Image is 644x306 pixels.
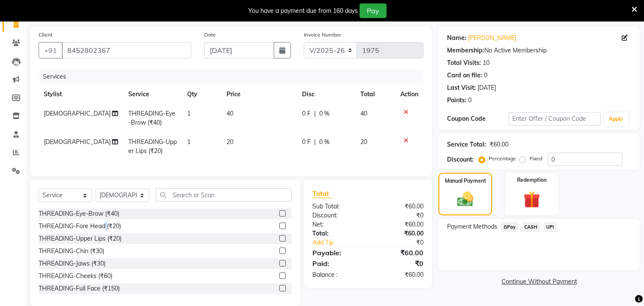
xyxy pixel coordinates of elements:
[39,272,112,281] div: THREADING-Cheeks (₹60)
[490,140,508,149] div: ₹60.00
[319,138,330,147] span: 0 %
[522,222,540,232] span: CASH
[39,31,52,39] label: Client
[517,176,547,184] label: Redemption
[123,85,182,104] th: Service
[440,277,638,286] a: Continue Without Payment
[39,222,121,231] div: THREADING-Fore Head (₹20)
[304,31,341,39] label: Invoice Number
[44,110,111,117] span: [DEMOGRAPHIC_DATA]
[360,3,387,18] button: Pay
[368,248,430,258] div: ₹60.00
[297,85,355,104] th: Disc
[221,85,297,104] th: Price
[306,238,378,247] a: Add Tip
[484,71,487,80] div: 0
[447,114,508,123] div: Coupon Code
[314,138,316,147] span: |
[39,284,120,293] div: THREADING-Full Face (₹150)
[319,109,330,118] span: 0 %
[306,248,368,258] div: Payable:
[489,155,516,162] label: Percentage
[360,110,367,117] span: 40
[447,71,482,80] div: Card on file:
[39,69,430,85] div: Services
[355,85,395,104] th: Total
[529,155,542,162] label: Fixed
[378,238,430,247] div: ₹0
[368,229,430,238] div: ₹60.00
[306,220,368,229] div: Net:
[39,259,106,268] div: THREADING-Jaws (₹30)
[204,31,216,39] label: Date
[306,270,368,279] div: Balance :
[306,211,368,220] div: Discount:
[518,189,545,210] img: _gift.svg
[128,138,177,155] span: THREADING-Upper Lips (₹20)
[447,58,481,67] div: Total Visits:
[368,202,430,211] div: ₹60.00
[478,83,496,92] div: [DATE]
[508,112,600,125] input: Enter Offer / Coupon Code
[39,247,104,256] div: THREADING-Chin (₹30)
[447,46,484,55] div: Membership:
[544,222,557,232] span: UPI
[302,109,311,118] span: 0 F
[39,85,123,104] th: Stylist
[368,258,430,269] div: ₹0
[306,258,368,269] div: Paid:
[368,220,430,229] div: ₹60.00
[445,177,486,185] label: Manual Payment
[312,189,332,198] span: Total
[128,110,175,126] span: THREADING-Eye-Brow (₹40)
[227,138,233,146] span: 20
[447,222,497,231] span: Payment Methods
[395,85,423,104] th: Action
[314,109,316,118] span: |
[368,270,430,279] div: ₹60.00
[360,138,367,146] span: 20
[39,42,63,58] button: +91
[447,46,631,55] div: No Active Membership
[306,202,368,211] div: Sub Total:
[182,85,221,104] th: Qty
[156,188,292,202] input: Search or Scan
[248,6,358,15] div: You have a payment due from 160 days
[447,34,466,43] div: Name:
[44,138,111,146] span: [DEMOGRAPHIC_DATA]
[468,34,516,43] a: [PERSON_NAME]
[447,155,474,164] div: Discount:
[483,58,490,67] div: 10
[187,110,190,117] span: 1
[604,113,629,125] button: Apply
[302,138,311,147] span: 0 F
[39,209,119,218] div: THREADING-Eye-Brow (₹40)
[447,83,476,92] div: Last Visit:
[447,96,466,105] div: Points:
[306,229,368,238] div: Total:
[227,110,233,117] span: 40
[368,211,430,220] div: ₹0
[501,222,518,232] span: GPay
[452,190,478,208] img: _cash.svg
[62,42,191,58] input: Search by Name/Mobile/Email/Code
[39,234,121,243] div: THREADING-Upper Lips (₹20)
[447,140,486,149] div: Service Total:
[187,138,190,146] span: 1
[468,96,472,105] div: 0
